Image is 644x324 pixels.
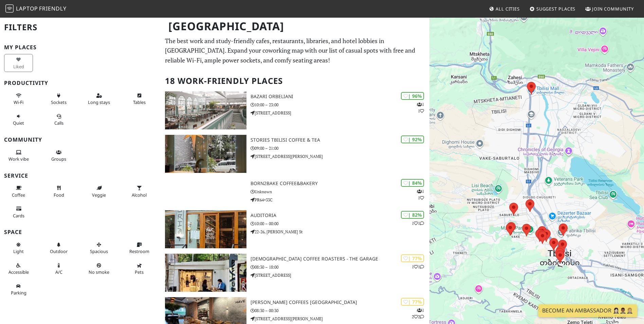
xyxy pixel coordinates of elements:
span: Pet friendly [135,269,144,275]
button: Wi-Fi [4,90,33,108]
img: Auditoria [165,210,246,248]
button: Veggie [85,182,113,200]
span: Food [54,192,64,198]
span: Laptop [16,5,38,12]
p: [STREET_ADDRESS][PERSON_NAME] [251,316,429,322]
img: Bazari Orbeliani [165,91,246,129]
p: 1 2 2 [412,307,424,320]
a: Shavi Coffee Roasters - The Garage | 77% 11 [DEMOGRAPHIC_DATA] Coffee Roasters - The Garage 08:30... [161,254,429,292]
button: Sockets [44,90,73,108]
h2: 18 Work-Friendly Places [165,71,425,91]
button: Coffee [4,182,33,200]
button: Pets [125,260,154,278]
span: Coffee [12,192,25,198]
button: Long stays [85,90,113,108]
p: 1 1 [412,264,424,270]
h3: Productivity [4,80,157,86]
p: 08:30 – 00:30 [251,307,429,314]
span: Work-friendly tables [133,99,146,105]
a: Bazari Orbeliani | 96% 11 Bazari Orbeliani 10:00 – 23:00 [STREET_ADDRESS] [161,91,429,129]
h3: Community [4,137,157,143]
h3: [PERSON_NAME] Coffees [GEOGRAPHIC_DATA] [251,300,429,305]
h3: Space [4,229,157,235]
span: Quiet [13,120,24,126]
p: 1 1 [412,220,424,227]
span: People working [8,156,29,162]
img: LaptopFriendly [5,4,14,13]
a: LaptopFriendly LaptopFriendly [5,3,67,15]
div: | 77% [401,298,424,306]
div: | 82% [401,211,424,219]
h1: [GEOGRAPHIC_DATA] [163,17,428,36]
span: Long stays [88,99,110,105]
h3: [DEMOGRAPHIC_DATA] Coffee Roasters - The Garage [251,256,429,262]
div: | 92% [401,136,424,143]
p: 09:00 – 21:00 [251,145,429,151]
span: Parking [11,290,26,296]
a: Stories Tbilisi Coffee & Tea | 92% Stories Tbilisi Coffee & Tea 09:00 – 21:00 [STREET_ADDRESS][PE... [161,135,429,173]
p: PR64+33C [251,197,429,203]
span: All Cities [496,6,520,12]
h2: Filters [4,17,157,38]
p: 08:30 – 18:00 [251,264,429,270]
button: Light [4,239,33,257]
p: Unknown [251,188,429,195]
span: Join Community [592,6,634,12]
span: Power sockets [51,99,67,105]
img: Stories Tbilisi Coffee & Tea [165,135,246,173]
a: All Cities [486,3,522,15]
p: 10:00 – 23:00 [251,102,429,108]
span: Outdoor area [50,248,68,254]
p: 1 1 [417,101,424,114]
a: Join Community [583,3,637,15]
p: [STREET_ADDRESS] [251,110,429,116]
button: Spacious [85,239,113,257]
button: Alcohol [125,182,154,200]
p: The best work and study-friendly cafes, restaurants, libraries, and hotel lobbies in [GEOGRAPHIC_... [165,36,425,65]
button: Groups [44,147,73,165]
span: Restroom [129,248,149,254]
button: Cards [4,203,33,221]
span: Accessible [8,269,29,275]
h3: Bazari Orbeliani [251,94,429,100]
div: | 84% [401,179,424,187]
h3: Service [4,173,157,179]
div: | 96% [401,92,424,100]
p: [STREET_ADDRESS] [251,272,429,278]
p: 22-26, [PERSON_NAME] St [251,229,429,235]
span: Air conditioned [55,269,62,275]
span: Stable Wi-Fi [14,99,23,105]
img: Shavi Coffee Roasters - The Garage [165,254,246,292]
button: Restroom [125,239,154,257]
span: Group tables [51,156,66,162]
div: | 77% [401,254,424,262]
p: 1 1 [417,188,424,201]
p: [STREET_ADDRESS][PERSON_NAME] [251,153,429,160]
span: Veggie [92,192,106,198]
button: No smoke [85,260,113,278]
button: Work vibe [4,147,33,165]
a: | 84% 11 Born2Bake Coffee&Bakery Unknown PR64+33C [161,178,429,205]
span: Spacious [90,248,108,254]
span: Video/audio calls [54,120,63,126]
button: Tables [125,90,154,108]
a: Suggest Places [527,3,578,15]
span: Alcohol [132,192,147,198]
h3: My Places [4,44,157,51]
button: Accessible [4,260,33,278]
p: 10:00 – 00:00 [251,220,429,227]
a: Become an Ambassador 🤵🏻‍♀️🤵🏾‍♂️🤵🏼‍♀️ [538,304,637,317]
h3: Stories Tbilisi Coffee & Tea [251,137,429,143]
span: Natural light [13,248,24,254]
span: Credit cards [13,213,24,219]
span: Suggest Places [536,6,576,12]
button: A/C [44,260,73,278]
button: Calls [44,111,73,129]
h3: Born2Bake Coffee&Bakery [251,181,429,186]
button: Parking [4,281,33,299]
button: Food [44,182,73,200]
button: Outdoor [44,239,73,257]
a: Auditoria | 82% 11 Auditoria 10:00 – 00:00 22-26, [PERSON_NAME] St [161,210,429,248]
span: Friendly [39,5,66,12]
button: Quiet [4,111,33,129]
